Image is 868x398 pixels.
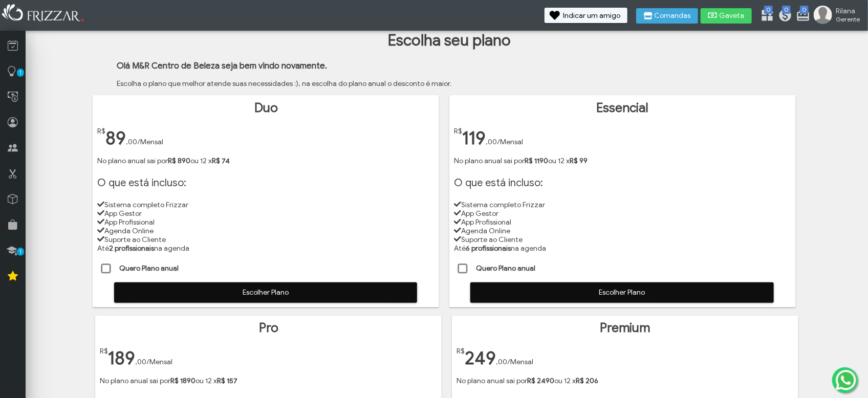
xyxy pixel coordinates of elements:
[170,377,196,385] strong: R$ 1890
[454,157,791,165] p: No plano anual sai por ou 12 x
[212,157,230,165] strong: R$ 74
[570,157,588,165] strong: R$ 99
[454,235,791,244] li: Suporte ao Cliente
[478,285,767,300] span: Escolher Plano
[525,157,548,165] strong: R$ 1190
[97,127,105,136] span: R$
[454,176,791,189] h1: O que está incluso:
[454,201,791,209] li: Sistema completo Frizzar
[100,347,108,356] span: R$
[496,358,507,366] span: ,00
[466,244,511,253] strong: 6 profissionais
[454,244,791,253] li: Até na agenda
[563,12,620,19] span: Indicar um amigo
[457,377,793,385] p: No plano anual sai por ou 12 x
[17,248,24,256] span: 1
[135,358,146,366] span: ,00
[97,227,434,235] li: Agenda Online
[97,235,434,244] li: Suporte ao Cliente
[97,209,434,218] li: App Gestor
[117,60,865,71] h3: Olá M&R Centro de Beleza seja bem vindo novamente.
[782,6,791,14] span: 0
[636,8,698,24] button: Comandas
[217,377,237,385] strong: R$ 157
[108,347,135,369] span: 189
[126,138,137,146] span: ,00
[764,6,773,14] span: 0
[168,157,190,165] strong: R$ 890
[100,377,437,385] p: No plano anual sai por ou 12 x
[545,8,627,23] button: Indicar um amigo
[476,264,535,273] strong: Quero Plano anual
[576,377,598,385] strong: R$ 206
[454,218,791,227] li: App Profissional
[146,358,172,366] span: /Mensal
[760,8,770,25] a: 0
[457,320,793,336] h1: Premium
[137,138,163,146] span: /Mensal
[836,15,860,23] span: Gerente
[109,244,154,253] strong: 2 profissionais
[114,282,418,303] button: Escolher Plano
[117,79,865,88] p: Escolha o plano que melhor atende suas necessidades :), na escolha do plano anual o desconto é ma...
[814,6,863,26] a: Rilana Gerente
[454,127,462,136] span: R$
[507,358,533,366] span: /Mensal
[457,347,465,356] span: R$
[454,227,791,235] li: Agenda Online
[121,285,410,300] span: Escolher Plano
[119,264,179,273] strong: Quero Plano anual
[34,31,865,50] h1: Escolha seu plano
[800,6,809,14] span: 0
[834,368,858,392] img: whatsapp.png
[97,176,434,189] h1: O que está incluso:
[454,209,791,218] li: App Gestor
[97,244,434,253] li: Até na agenda
[100,320,437,336] h1: Pro
[486,138,497,146] span: ,00
[470,282,774,303] button: Escolher Plano
[454,100,791,116] h1: Essencial
[778,8,788,25] a: 0
[527,377,554,385] strong: R$ 2490
[719,12,745,19] span: Gaveta
[97,201,434,209] li: Sistema completo Frizzar
[701,8,752,24] button: Gaveta
[97,100,434,116] h1: Duo
[465,347,496,369] span: 249
[97,218,434,227] li: App Profissional
[497,138,523,146] span: /Mensal
[97,157,434,165] p: No plano anual sai por ou 12 x
[796,8,806,25] a: 0
[836,7,860,15] span: Rilana
[655,12,691,19] span: Comandas
[17,69,24,77] span: 1
[462,127,486,149] span: 119
[105,127,126,149] span: 89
